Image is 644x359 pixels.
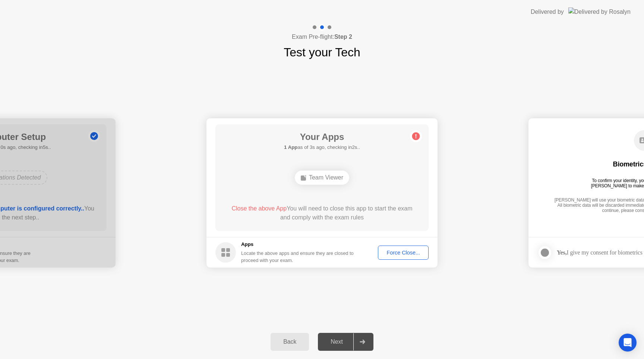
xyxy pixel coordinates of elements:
div: Team Viewer [295,171,349,185]
div: Locate the above apps and ensure they are closed to proceed with your exam. [241,250,354,264]
strong: Yes, [557,249,566,256]
div: Force Close... [381,250,426,256]
h1: Test your Tech [284,43,360,61]
div: Delivered by [531,7,564,16]
h4: Exam Pre-flight: [292,32,352,41]
b: Step 2 [334,34,352,40]
h5: Apps [241,241,354,248]
b: 1 App [284,144,297,150]
img: Delivered by Rosalyn [568,7,631,16]
div: Back [273,338,307,345]
div: Next [320,338,353,345]
div: You will need to close this app to start the exam and comply with the exam rules [226,204,418,222]
h1: Your Apps [284,130,360,144]
h5: as of 3s ago, checking in2s.. [284,144,360,151]
button: Force Close... [378,246,429,260]
div: Open Intercom Messenger [619,334,637,352]
span: Close the above App [231,205,287,212]
button: Next [318,333,373,351]
button: Back [271,333,309,351]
